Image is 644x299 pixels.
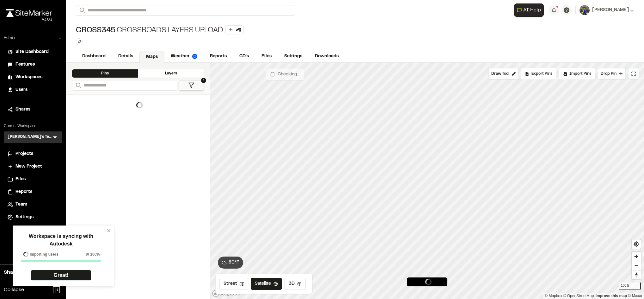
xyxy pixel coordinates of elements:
a: Projects [8,150,58,157]
a: Details [112,50,139,62]
span: Draw Tool [491,71,509,77]
button: Find my location [632,239,641,249]
span: Users [15,86,28,93]
span: Zoom out [632,261,641,270]
a: Great! [31,270,91,281]
span: 100% [90,251,100,257]
div: Crossroads Layers upload [76,25,244,36]
a: Team [8,201,58,208]
a: Reports [204,50,233,62]
button: Street [219,278,248,290]
button: Open AI Assistant [514,3,544,17]
img: rebrand.png [6,9,52,17]
span: New Project [15,163,42,170]
button: Search [76,5,87,16]
button: 1 [179,80,204,91]
a: Reports [8,188,58,195]
span: CROSS345 [76,26,115,36]
a: OpenStreetMap [563,294,594,298]
a: Features [8,61,58,68]
a: Mapbox logo [212,290,240,297]
button: Zoom out [632,261,641,270]
p: Workspace is syncing with Autodesk [17,232,105,248]
button: Satellite [251,278,282,290]
a: Weather [164,50,204,62]
button: Search [72,80,83,91]
span: Team [15,201,27,208]
h3: [PERSON_NAME]'s Test [8,134,52,140]
span: Reset bearing to north [632,270,641,279]
a: Files [8,176,58,183]
span: Shares [15,106,30,113]
img: precipai.png [192,54,197,59]
a: CD's [233,50,255,62]
a: Maps [139,51,164,63]
a: Maxar [628,294,642,298]
span: Reports [15,188,32,195]
div: 100 ft [619,283,641,289]
button: Zoom in [632,252,641,261]
button: 3D [285,278,306,290]
a: Downloads [309,50,345,62]
span: Collapse [4,286,24,294]
button: Drop Pin [598,68,626,80]
button: Edit Tags [76,38,83,45]
span: Import Pins [569,71,591,77]
span: Projects [15,150,33,157]
span: Settings [15,214,34,221]
div: Importing users [21,251,58,257]
a: Files [255,50,278,62]
button: 80°F [218,257,243,269]
span: Export Pins [531,71,552,77]
span: Features [15,61,35,68]
button: Reset bearing to north [632,270,641,279]
span: [PERSON_NAME] [592,7,629,14]
span: Drop Pin [601,71,616,77]
p: Current Workspace [4,123,62,129]
span: Site Dashboard [15,48,49,55]
a: Shares [8,106,58,113]
a: Site Dashboard [8,48,58,55]
span: Checking... [278,71,300,78]
button: close [107,228,111,233]
span: Workspaces [15,74,42,81]
p: Admin [4,35,15,41]
a: Map feedback [596,294,627,298]
span: 1 [201,78,206,83]
a: Settings [8,214,58,221]
div: Pins [72,69,138,78]
div: Open AI Assistant [514,3,546,17]
a: Settings [278,50,309,62]
div: No pins available to export [521,68,556,80]
img: User [580,5,590,15]
button: Checking... [266,68,304,81]
span: Files [15,176,26,183]
a: Mapbox [545,294,562,298]
div: Oh geez...please don't... [6,17,52,22]
span: 80 ° F [229,259,239,266]
a: Users [8,86,58,93]
a: New Project [8,163,58,170]
span: Share Workspace [4,269,46,276]
a: Dashboard [76,50,112,62]
a: Workspaces [8,74,58,81]
span: AI Help [523,6,541,14]
div: Layers [138,69,204,78]
div: Import Pins into your project [559,68,595,80]
span: 0 / [86,251,89,257]
button: Draw Tool [488,68,518,80]
button: [PERSON_NAME] [580,5,634,15]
